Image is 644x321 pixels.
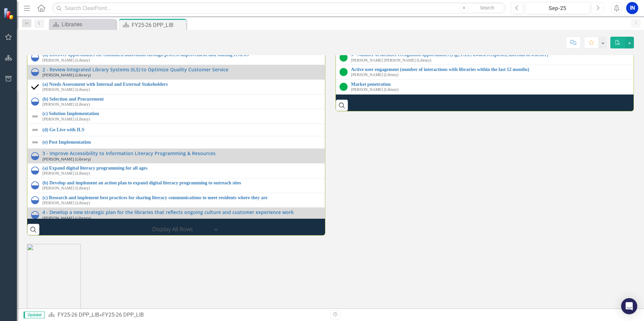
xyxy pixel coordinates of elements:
img: In Progress [31,196,39,204]
div: FY25-26 DPP_LIB [102,312,144,318]
div: » [48,311,325,319]
img: In Progress [31,181,39,189]
small: [PERSON_NAME] (Library) [351,87,398,92]
td: Double-Click to Edit Right Click for Context Menu [336,79,637,94]
td: Double-Click to Edit Right Click for Context Menu [28,94,325,109]
button: Search [471,3,504,13]
td: Double-Click to Edit Right Click for Context Menu [28,149,325,164]
small: [PERSON_NAME] (Library) [42,186,90,190]
img: Not Defined [31,126,39,134]
div: Sep-25 [528,4,587,12]
a: (c) Research and implement best practices for sharing literacy communications to meet residents w... [42,195,321,200]
a: (d) Go Live with ILS [42,127,321,132]
a: (e) Post Implementation [42,140,321,145]
div: Libraries [62,20,115,29]
img: In Progress [31,211,39,219]
small: [PERSON_NAME] (Library) [42,73,91,77]
a: (a) Expand digital literacy programming for all ages [42,166,321,171]
small: [PERSON_NAME] (Library) [42,87,90,92]
img: Not Defined [31,138,39,146]
img: On Target [340,68,348,76]
td: Double-Click to Edit Right Click for Context Menu [28,50,325,65]
small: [PERSON_NAME] (Library) [42,157,91,161]
td: Double-Click to Edit Right Click for Context Menu [28,193,325,208]
img: Completed [31,83,39,91]
button: IN [626,2,638,14]
td: Double-Click to Edit Right Click for Context Menu [28,136,325,149]
td: Double-Click to Edit Right Click for Context Menu [336,50,637,65]
small: [PERSON_NAME] (Library) [42,201,90,205]
img: In Progress [31,68,39,76]
a: (a) Needs Assessment with Internal and External Stakeholders [42,82,321,87]
td: Double-Click to Edit Right Click for Context Menu [336,65,637,80]
td: Double-Click to Edit Right Click for Context Menu [28,109,325,124]
a: 4 - Develop a new strategic plan for the libraries that reflects ongoing culture and customer exp... [42,210,321,215]
td: Double-Click to Edit Right Click for Context Menu [28,124,325,136]
small: [PERSON_NAME] (Library) [42,216,91,220]
td: Double-Click to Edit Right Click for Context Menu [28,65,325,80]
a: Market penetration [351,82,633,87]
img: On Target [340,53,348,62]
div: FY25-26 DPP_LIB [132,21,185,29]
small: [PERSON_NAME] (Library) [42,58,90,63]
small: [PERSON_NAME] [PERSON_NAME] (Library) [351,58,431,63]
small: [PERSON_NAME] (Library) [351,73,398,77]
a: FY25-26 DPP_LIB [58,312,99,318]
img: In Progress [31,167,39,175]
small: [PERSON_NAME] (Library) [42,117,90,121]
img: On Target [340,83,348,91]
small: [PERSON_NAME] (Library) [42,171,90,176]
img: Not Defined [31,112,39,120]
a: (b) Develop and implement an action plan to expand digital literacy programming to outreach sites [42,180,321,185]
img: In Progress [31,53,39,62]
button: Sep-25 [525,2,590,14]
td: Double-Click to Edit Right Click for Context Menu [28,208,325,222]
a: 3 - Improve Accessibility to Information Literacy Programming & Resources [42,151,321,156]
img: ClearPoint Strategy [3,7,15,20]
a: 2 - Review Integrated Library Systems (ILS) to Optimize Quality Customer Service [42,67,321,72]
a: Libraries [51,20,115,29]
input: Search ClearPoint... [52,2,506,14]
td: Double-Click to Edit Right Click for Context Menu [28,79,325,94]
img: In Progress [31,152,39,160]
td: Double-Click to Edit Right Click for Context Menu [28,163,325,178]
a: Active user engagement (number of interactions with libraries within the last 12 months) [351,67,633,72]
span: Search [480,5,494,10]
a: (b) Selection and Procurement [42,97,321,102]
small: [PERSON_NAME] (Library) [42,102,90,107]
td: Double-Click to Edit Right Click for Context Menu [28,178,325,193]
span: Updater [24,312,45,318]
div: Open Intercom Messenger [621,298,637,314]
img: In Progress [31,98,39,106]
a: (c) Solution Implementation [42,111,321,116]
